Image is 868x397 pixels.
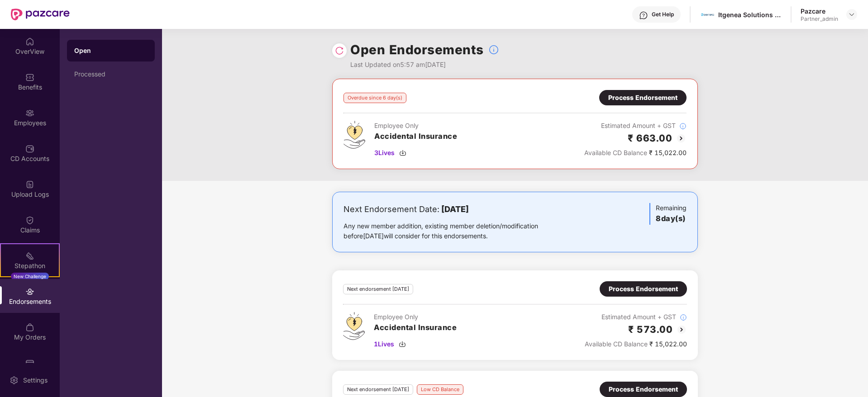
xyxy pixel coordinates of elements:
div: Open [74,46,148,55]
div: Last Updated on 5:57 am[DATE] [350,60,499,70]
img: New Pazcare Logo [11,9,70,20]
div: Pazcare [801,7,838,15]
h2: ₹ 573.00 [628,322,672,337]
img: svg+xml;base64,PHN2ZyBpZD0iRHJvcGRvd24tMzJ4MzIiIHhtbG5zPSJodHRwOi8vd3d3LnczLm9yZy8yMDAwL3N2ZyIgd2... [848,11,855,18]
img: svg+xml;base64,PHN2ZyBpZD0iRG93bmxvYWQtMzJ4MzIiIHhtbG5zPSJodHRwOi8vd3d3LnczLm9yZy8yMDAwL3N2ZyIgd2... [399,340,406,348]
b: [DATE] [441,204,469,214]
div: Stepathon [1,261,59,270]
img: svg+xml;base64,PHN2ZyBpZD0iSW5mb18tXzMyeDMyIiBkYXRhLW5hbWU9IkluZm8gLSAzMngzMiIgeG1sbnM9Imh0dHA6Ly... [679,123,687,130]
img: svg+xml;base64,PHN2ZyBpZD0iSGVscC0zMngzMiIgeG1sbnM9Imh0dHA6Ly93d3cudzMub3JnLzIwMDAvc3ZnIiB3aWR0aD... [639,11,648,20]
span: 3 Lives [374,148,395,158]
div: Overdue since 6 day(s) [343,93,406,103]
img: svg+xml;base64,PHN2ZyBpZD0iSG9tZSIgeG1sbnM9Imh0dHA6Ly93d3cudzMub3JnLzIwMDAvc3ZnIiB3aWR0aD0iMjAiIG... [25,37,34,46]
div: Estimated Amount + GST [584,121,687,131]
h3: 8 day(s) [656,213,687,225]
div: Process Endorsement [609,284,678,294]
img: svg+xml;base64,PHN2ZyBpZD0iQmFjay0yMHgyMCIgeG1sbnM9Imh0dHA6Ly93d3cudzMub3JnLzIwMDAvc3ZnIiB3aWR0aD... [676,133,687,144]
img: svg+xml;base64,PHN2ZyBpZD0iQmFjay0yMHgyMCIgeG1sbnM9Imh0dHA6Ly93d3cudzMub3JnLzIwMDAvc3ZnIiB3aWR0aD... [676,324,687,335]
div: Processed [74,71,148,78]
img: svg+xml;base64,PHN2ZyB4bWxucz0iaHR0cDovL3d3dy53My5vcmcvMjAwMC9zdmciIHdpZHRoPSI0OS4zMjEiIGhlaWdodD... [343,312,365,340]
div: Next endorsement [DATE] [343,384,413,395]
div: Low CD Balance [417,384,463,395]
h3: Accidental Insurance [374,322,457,334]
img: svg+xml;base64,PHN2ZyBpZD0iRW5kb3JzZW1lbnRzIiB4bWxucz0iaHR0cDovL3d3dy53My5vcmcvMjAwMC9zdmciIHdpZH... [25,287,34,296]
img: svg+xml;base64,PHN2ZyBpZD0iUGF6Y2FyZCIgeG1sbnM9Imh0dHA6Ly93d3cudzMub3JnLzIwMDAvc3ZnIiB3aWR0aD0iMj... [25,359,34,368]
div: ₹ 15,022.00 [585,339,687,349]
div: New Challenge [11,273,49,280]
div: Employee Only [374,312,457,322]
img: svg+xml;base64,PHN2ZyBpZD0iQmVuZWZpdHMiIHhtbG5zPSJodHRwOi8vd3d3LnczLm9yZy8yMDAwL3N2ZyIgd2lkdGg9Ij... [25,73,34,82]
img: 106931595_3072030449549100_5699994001076542286_n.png [701,8,714,21]
div: Estimated Amount + GST [585,312,687,322]
div: Employee Only [374,121,457,131]
div: Get Help [652,11,674,18]
img: svg+xml;base64,PHN2ZyBpZD0iSW5mb18tXzMyeDMyIiBkYXRhLW5hbWU9IkluZm8gLSAzMngzMiIgeG1sbnM9Imh0dHA6Ly... [488,44,499,55]
div: Next endorsement [DATE] [343,284,413,294]
img: svg+xml;base64,PHN2ZyBpZD0iRG93bmxvYWQtMzJ4MzIiIHhtbG5zPSJodHRwOi8vd3d3LnczLm9yZy8yMDAwL3N2ZyIgd2... [399,149,406,156]
img: svg+xml;base64,PHN2ZyBpZD0iTXlfT3JkZXJzIiBkYXRhLW5hbWU9Ik15IE9yZGVycyIgeG1sbnM9Imh0dHA6Ly93d3cudz... [25,323,34,332]
h2: ₹ 663.00 [628,131,672,146]
img: svg+xml;base64,PHN2ZyBpZD0iUmVsb2FkLTMyeDMyIiB4bWxucz0iaHR0cDovL3d3dy53My5vcmcvMjAwMC9zdmciIHdpZH... [335,46,344,55]
img: svg+xml;base64,PHN2ZyBpZD0iQ0RfQWNjb3VudHMiIGRhdGEtbmFtZT0iQ0QgQWNjb3VudHMiIHhtbG5zPSJodHRwOi8vd3... [25,144,34,153]
span: Available CD Balance [585,340,648,348]
h1: Open Endorsements [350,40,484,60]
div: Any new member addition, existing member deletion/modification before [DATE] will consider for th... [343,221,567,241]
img: svg+xml;base64,PHN2ZyBpZD0iRW1wbG95ZWVzIiB4bWxucz0iaHR0cDovL3d3dy53My5vcmcvMjAwMC9zdmciIHdpZHRoPS... [25,109,34,118]
div: Settings [20,376,50,385]
h3: Accidental Insurance [374,131,457,142]
div: Remaining [649,203,687,225]
img: svg+xml;base64,PHN2ZyBpZD0iSW5mb18tXzMyeDMyIiBkYXRhLW5hbWU9IkluZm8gLSAzMngzMiIgeG1sbnM9Imh0dHA6Ly... [680,314,687,321]
img: svg+xml;base64,PHN2ZyB4bWxucz0iaHR0cDovL3d3dy53My5vcmcvMjAwMC9zdmciIHdpZHRoPSIyMSIgaGVpZ2h0PSIyMC... [25,251,34,260]
img: svg+xml;base64,PHN2ZyBpZD0iQ2xhaW0iIHhtbG5zPSJodHRwOi8vd3d3LnczLm9yZy8yMDAwL3N2ZyIgd2lkdGg9IjIwIi... [25,216,34,225]
span: Available CD Balance [584,149,647,156]
div: Process Endorsement [609,384,678,394]
img: svg+xml;base64,PHN2ZyB4bWxucz0iaHR0cDovL3d3dy53My5vcmcvMjAwMC9zdmciIHdpZHRoPSI0OS4zMjEiIGhlaWdodD... [343,121,365,149]
span: 1 Lives [374,339,394,349]
div: Next Endorsement Date: [343,203,567,216]
img: svg+xml;base64,PHN2ZyBpZD0iVXBsb2FkX0xvZ3MiIGRhdGEtbmFtZT0iVXBsb2FkIExvZ3MiIHhtbG5zPSJodHRwOi8vd3... [25,180,34,189]
img: svg+xml;base64,PHN2ZyBpZD0iU2V0dGluZy0yMHgyMCIgeG1sbnM9Imh0dHA6Ly93d3cudzMub3JnLzIwMDAvc3ZnIiB3aW... [10,376,19,385]
div: Itgenea Solutions Private Limited [718,10,782,19]
div: Partner_admin [801,15,838,23]
div: Process Endorsement [608,93,677,103]
div: ₹ 15,022.00 [584,148,687,158]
